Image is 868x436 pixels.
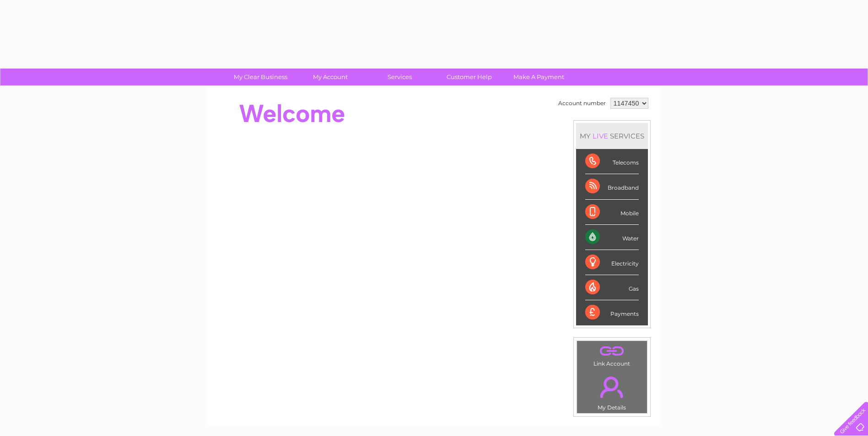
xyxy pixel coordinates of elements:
a: . [579,343,645,359]
td: Account number [556,96,608,111]
div: Mobile [585,200,639,225]
div: Payments [585,300,639,325]
a: Customer Help [431,69,507,85]
div: Water [585,225,639,250]
div: MY SERVICES [576,123,648,149]
div: LIVE [591,132,610,140]
a: Make A Payment [501,69,577,85]
a: Services [362,69,437,85]
td: My Details [577,369,647,414]
a: My Clear Business [223,69,298,85]
div: Broadband [585,174,639,199]
div: Electricity [585,250,639,275]
a: . [579,371,645,403]
a: My Account [292,69,368,85]
td: Link Account [577,340,647,369]
div: Gas [585,275,639,300]
div: Telecoms [585,149,639,174]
